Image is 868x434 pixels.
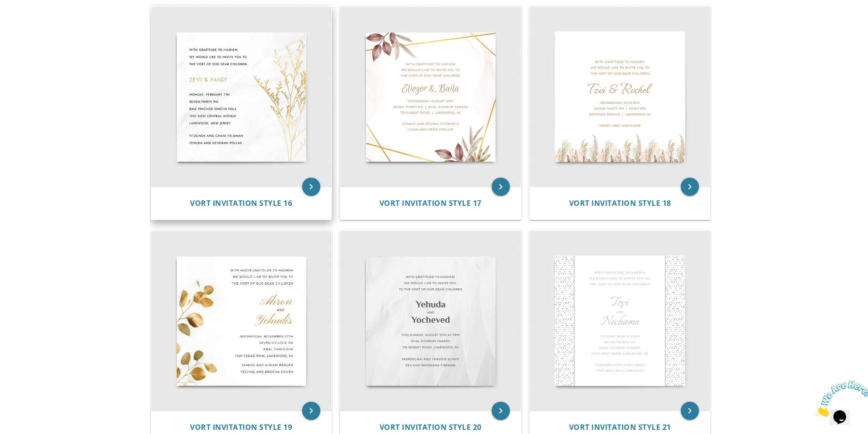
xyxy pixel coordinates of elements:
a: Vort Invitation Style 17 [380,199,482,208]
a: Vort Invitation Style 21 [569,423,671,432]
a: Vort Invitation Style 18 [569,199,671,208]
img: Vort Invitation Style 18 [530,7,710,187]
a: keyboard_arrow_right [681,178,699,196]
img: Vort Invitation Style 16 [151,7,332,187]
span: Vort Invitation Style 20 [380,422,482,432]
span: Vort Invitation Style 18 [569,198,671,208]
a: keyboard_arrow_right [302,178,320,196]
a: Vort Invitation Style 16 [190,199,292,208]
img: Vort Invitation Style 19 [151,231,332,411]
span: Vort Invitation Style 17 [380,198,482,208]
span: Vort Invitation Style 16 [190,198,292,208]
img: Chat attention grabber [4,4,60,40]
a: keyboard_arrow_right [492,178,510,196]
span: Vort Invitation Style 19 [190,422,292,432]
a: keyboard_arrow_right [492,402,510,420]
img: Vort Invitation Style 21 [530,231,710,411]
a: Vort Invitation Style 20 [380,423,482,432]
img: Vort Invitation Style 20 [340,231,521,411]
iframe: chat widget [812,377,868,420]
a: keyboard_arrow_right [681,402,699,420]
a: keyboard_arrow_right [302,402,320,420]
a: Vort Invitation Style 19 [190,423,292,432]
span: Vort Invitation Style 21 [569,422,671,432]
img: Vort Invitation Style 17 [340,7,521,187]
